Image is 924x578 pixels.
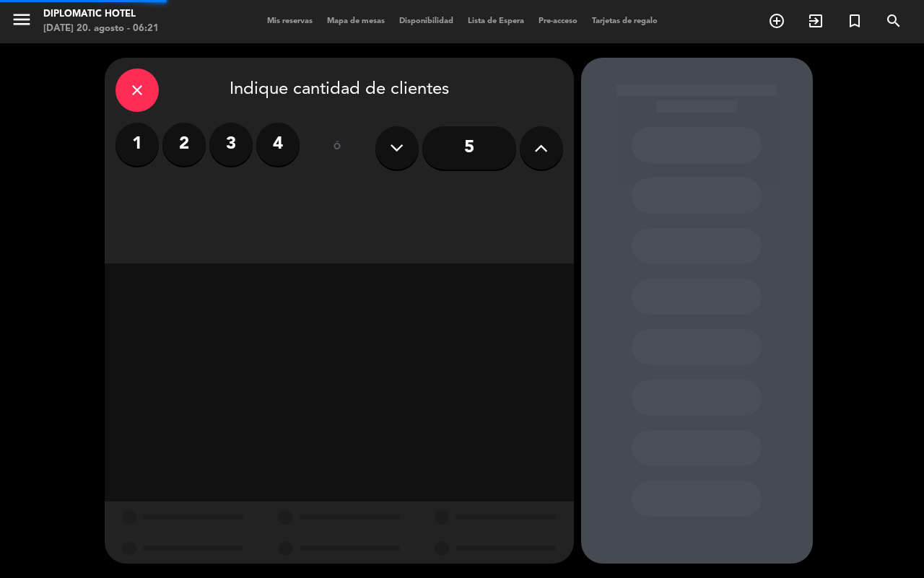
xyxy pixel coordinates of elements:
label: 3 [209,123,253,166]
div: ó [314,123,361,173]
span: Disponibilidad [392,17,461,25]
span: Pre-acceso [531,17,585,25]
button: menu [11,9,32,35]
i: turned_in_not [846,12,863,30]
i: close [128,82,146,99]
label: 4 [256,123,300,166]
span: Tarjetas de regalo [585,17,665,25]
span: Mis reservas [260,17,320,25]
i: menu [11,9,32,30]
div: Diplomatic Hotel [43,7,159,22]
i: add_circle_outline [768,12,785,30]
label: 1 [115,123,159,166]
i: exit_to_app [807,12,824,30]
i: search [885,12,902,30]
div: [DATE] 20. agosto - 06:21 [43,22,159,36]
span: Lista de Espera [461,17,531,25]
div: Indique cantidad de clientes [115,69,563,112]
span: Mapa de mesas [320,17,392,25]
label: 2 [162,123,206,166]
